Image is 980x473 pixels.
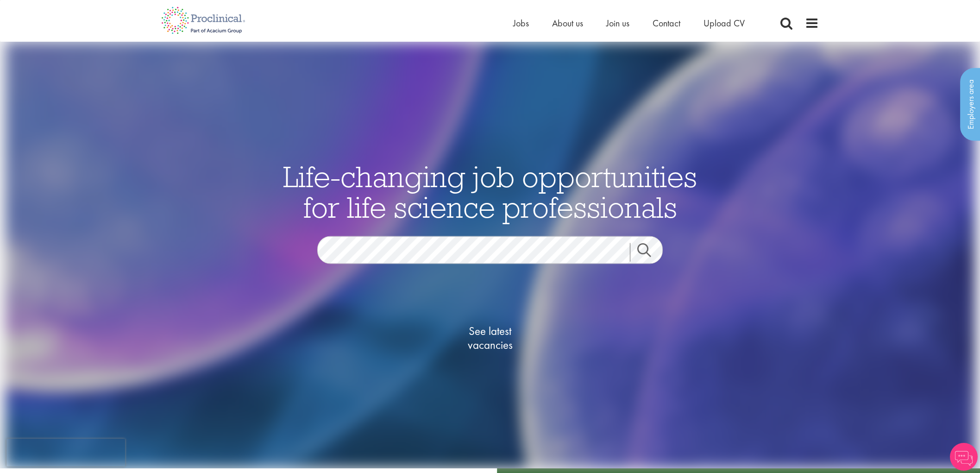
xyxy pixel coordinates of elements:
span: See latest vacancies [444,324,536,352]
a: Contact [653,17,680,29]
iframe: reCAPTCHA [6,439,125,467]
span: Life-changing job opportunities for life science professionals [283,158,697,225]
a: Jobs [513,17,529,29]
a: Join us [606,17,629,29]
img: Chatbot [950,443,978,471]
a: Upload CV [704,17,745,29]
a: See latestvacancies [444,287,536,389]
a: About us [552,17,583,29]
img: candidate home [6,42,975,468]
a: Job search submit button [630,243,670,261]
